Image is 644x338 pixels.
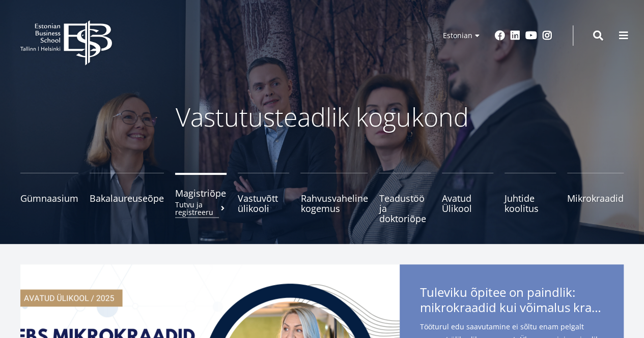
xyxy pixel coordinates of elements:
[442,193,493,213] span: Avatud Ülikool
[90,193,164,203] span: Bakalaureuseõpe
[420,300,603,315] span: mikrokraadid kui võimalus kraadini jõudmiseks
[20,173,78,224] a: Gümnaasium
[379,173,430,224] a: Teadustöö ja doktoriõpe
[175,173,227,224] a: MagistriõpeTutvu ja registreeru
[567,173,624,224] a: Mikrokraadid
[542,30,552,41] a: Instagram
[567,193,624,203] span: Mikrokraadid
[300,193,368,213] span: Rahvusvaheline kogemus
[300,173,368,224] a: Rahvusvaheline kogemus
[505,193,556,213] span: Juhtide koolitus
[420,285,603,318] span: Tuleviku õpitee on paindlik:
[495,30,505,41] a: Facebook
[379,193,430,224] span: Teadustöö ja doktoriõpe
[238,173,289,224] a: Vastuvõtt ülikooli
[525,30,537,41] a: Youtube
[52,102,592,132] p: Vastutusteadlik kogukond
[20,193,78,203] span: Gümnaasium
[175,188,227,198] span: Magistriõpe
[90,173,164,224] a: Bakalaureuseõpe
[510,30,520,41] a: Linkedin
[442,173,493,224] a: Avatud Ülikool
[238,193,289,213] span: Vastuvõtt ülikooli
[175,201,227,216] small: Tutvu ja registreeru
[505,173,556,224] a: Juhtide koolitus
